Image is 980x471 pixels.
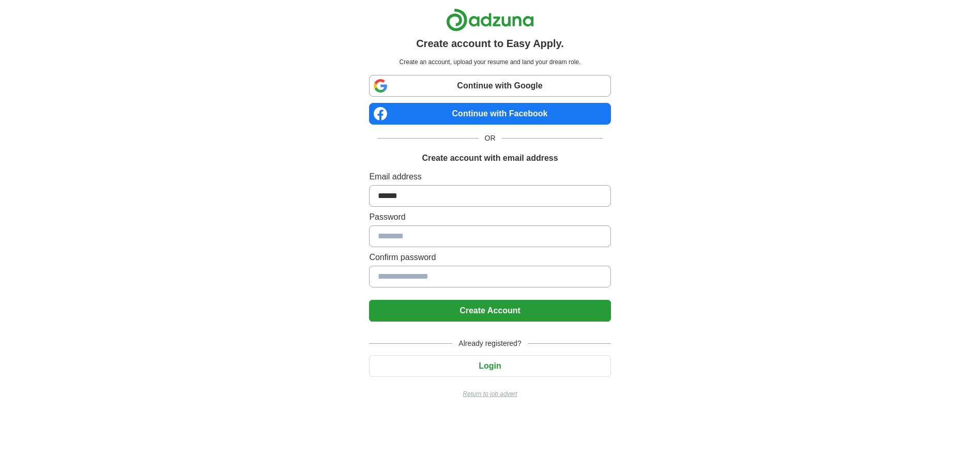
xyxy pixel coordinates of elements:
label: Email address [369,171,610,183]
h1: Create account with email address [422,152,558,164]
button: Login [369,355,610,377]
img: Adzuna logo [446,8,534,32]
a: Continue with Google [369,75,610,97]
span: Already registered? [452,338,527,349]
button: Create Account [369,300,610,322]
a: Continue with Facebook [369,103,610,125]
p: Create an account, upload your resume and land your dream role. [371,57,608,67]
label: Password [369,211,610,223]
span: OR [479,133,502,144]
label: Confirm password [369,251,610,264]
a: Return to job advert [369,389,610,399]
h1: Create account to Easy Apply. [416,36,564,51]
a: Login [369,361,610,370]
